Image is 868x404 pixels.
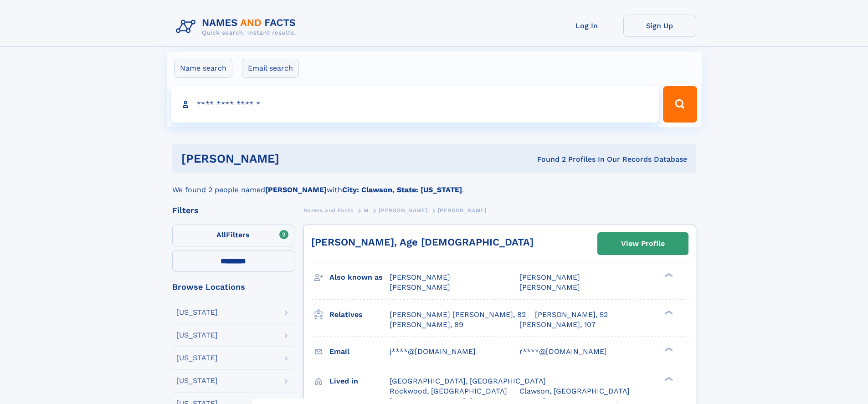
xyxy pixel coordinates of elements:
span: All [216,230,226,239]
h3: Email [329,344,390,359]
img: Logo Names and Facts [172,15,303,39]
span: [PERSON_NAME] [390,283,450,291]
a: [PERSON_NAME], 52 [535,310,608,320]
span: Clawson, [GEOGRAPHIC_DATA] [519,387,630,395]
b: City: Clawson, State: [US_STATE] [342,185,462,194]
a: Sign Up [623,15,696,37]
span: Rockwood, [GEOGRAPHIC_DATA] [390,387,507,395]
a: Names and Facts [303,205,354,216]
a: Log In [550,15,623,37]
span: [PERSON_NAME] [438,207,487,214]
input: search input [171,86,659,123]
h3: Lived in [329,373,390,389]
span: [PERSON_NAME] [519,283,580,291]
div: [US_STATE] [176,354,218,362]
span: [PERSON_NAME] [519,273,580,281]
span: [PERSON_NAME] [379,207,427,214]
span: [PERSON_NAME] [390,273,450,281]
b: [PERSON_NAME] [265,185,327,194]
div: [US_STATE] [176,332,218,339]
label: Filters [172,225,294,246]
div: ❯ [663,376,673,382]
div: View Profile [621,233,665,254]
h3: Also known as [329,270,390,285]
label: Email search [242,59,299,78]
div: Found 2 Profiles In Our Records Database [408,154,687,164]
div: Filters [172,206,294,215]
span: M [364,207,369,214]
label: Name search [174,59,232,78]
div: We found 2 people named with . [172,174,696,195]
div: [US_STATE] [176,309,218,316]
div: ❯ [663,272,673,278]
div: Browse Locations [172,283,294,291]
a: M [364,205,369,216]
a: [PERSON_NAME], 107 [519,320,596,330]
a: View Profile [598,233,688,255]
div: ❯ [663,346,673,352]
a: [PERSON_NAME], 89 [390,320,463,330]
h3: Relatives [329,307,390,322]
button: Search Button [663,86,697,123]
h1: [PERSON_NAME] [181,153,408,164]
a: [PERSON_NAME], Age [DEMOGRAPHIC_DATA] [311,236,534,248]
a: [PERSON_NAME] [379,205,427,216]
div: [US_STATE] [176,377,218,384]
span: [GEOGRAPHIC_DATA], [GEOGRAPHIC_DATA] [390,377,546,385]
div: ❯ [663,309,673,315]
a: [PERSON_NAME] [PERSON_NAME], 82 [390,310,526,320]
